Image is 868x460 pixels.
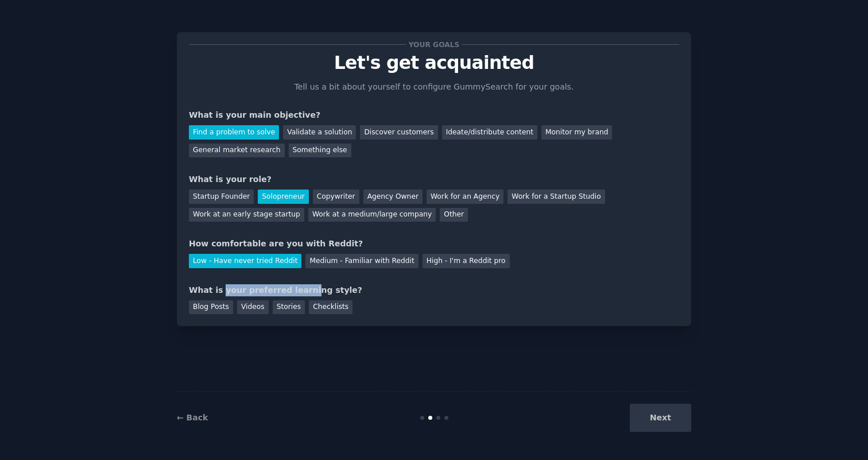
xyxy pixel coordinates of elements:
div: Startup Founder [189,190,254,204]
p: Tell us a bit about yourself to configure GummySearch for your goals. [289,81,579,93]
div: Work at a medium/large company [308,208,436,222]
div: General market research [189,144,285,158]
a: ← Back [177,413,208,422]
div: Ideate/distribute content [442,125,537,140]
div: Something else [289,144,351,158]
div: Solopreneur [258,190,308,204]
div: Copywriter [313,190,359,204]
div: How comfortable are you with Reddit? [189,238,679,250]
div: Medium - Familiar with Reddit [305,254,418,268]
div: Monitor my brand [541,125,612,140]
div: Discover customers [360,125,437,140]
div: Agency Owner [363,190,423,204]
div: Videos [237,300,269,315]
div: Work for an Agency [427,190,503,204]
div: Checklists [309,300,352,315]
div: Low - Have never tried Reddit [189,254,301,268]
div: Work at an early stage startup [189,208,304,222]
div: Stories [273,300,305,315]
div: Work for a Startup Studio [507,190,604,204]
div: Find a problem to solve [189,125,279,140]
div: Validate a solution [283,125,356,140]
div: What is your preferred learning style? [189,284,679,296]
div: High - I'm a Reddit pro [423,254,510,268]
p: Let's get acquainted [189,53,679,73]
span: Your goals [406,38,462,51]
div: What is your main objective? [189,109,679,121]
div: Other [440,208,468,222]
div: Blog Posts [189,300,233,315]
div: What is your role? [189,173,679,185]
